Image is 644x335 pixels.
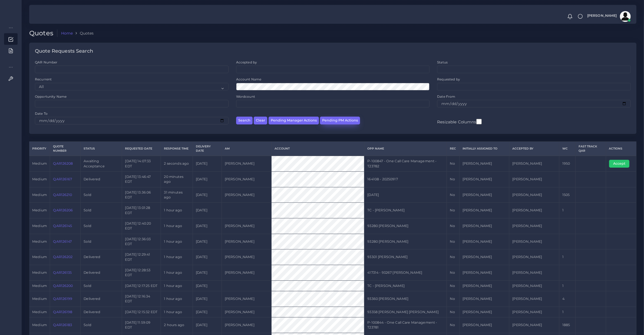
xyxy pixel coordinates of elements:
[29,29,57,37] h2: Quotes
[81,280,122,291] td: Sold
[509,307,559,317] td: [PERSON_NAME]
[161,156,193,171] td: 2 seconds ago
[476,118,482,125] input: Resizable Columns
[364,203,447,218] td: TC - [PERSON_NAME]
[364,307,447,317] td: 93358 [PERSON_NAME] [PERSON_NAME]
[459,265,509,280] td: [PERSON_NAME]
[437,77,460,82] label: Requested by
[32,208,47,212] span: medium
[509,203,559,218] td: [PERSON_NAME]
[161,187,193,203] td: 31 minutes ago
[459,187,509,203] td: [PERSON_NAME]
[193,317,222,333] td: [DATE]
[559,280,575,291] td: 1
[222,171,272,187] td: [PERSON_NAME]
[437,94,455,99] label: Date From
[236,94,255,99] label: Wordcount
[122,249,161,265] td: [DATE] 12:29:41 EDT
[122,171,161,187] td: [DATE] 13:46:47 EDT
[32,255,47,259] span: medium
[193,307,222,317] td: [DATE]
[509,187,559,203] td: [PERSON_NAME]
[222,249,272,265] td: [PERSON_NAME]
[364,317,447,333] td: P-100844 - One Call Care Management - T23781
[447,317,459,333] td: No
[161,218,193,234] td: 1 hour ago
[447,171,459,187] td: No
[509,317,559,333] td: [PERSON_NAME]
[53,208,73,212] a: QAR126206
[193,234,222,249] td: [DATE]
[222,307,272,317] td: [PERSON_NAME]
[459,291,509,307] td: [PERSON_NAME]
[254,117,267,124] button: Clear
[320,117,360,124] button: Pending PM Actions
[81,317,122,333] td: Sold
[447,142,459,156] th: REC
[437,118,481,125] label: Resizable Columns
[459,249,509,265] td: [PERSON_NAME]
[459,307,509,317] td: [PERSON_NAME]
[81,291,122,307] td: Delivered
[53,255,72,259] a: QAR126202
[364,249,447,265] td: 93301 [PERSON_NAME]
[161,234,193,249] td: 1 hour ago
[193,171,222,187] td: [DATE]
[122,203,161,218] td: [DATE] 13:01:28 EDT
[161,317,193,333] td: 2 hours ago
[81,307,122,317] td: Delivered
[32,270,47,275] span: medium
[509,249,559,265] td: [PERSON_NAME]
[53,297,72,301] a: QAR126199
[559,142,575,156] th: WC
[32,323,47,327] span: medium
[53,310,72,314] a: QAR126198
[559,307,575,317] td: 1
[161,203,193,218] td: 1 hour ago
[459,156,509,171] td: [PERSON_NAME]
[364,291,447,307] td: 93360 [PERSON_NAME]
[122,265,161,280] td: [DATE] 12:28:53 EDT
[32,161,47,165] span: medium
[364,265,447,280] td: 417314 - 93267 [PERSON_NAME]
[447,218,459,234] td: No
[81,142,122,156] th: Status
[509,291,559,307] td: [PERSON_NAME]
[364,171,447,187] td: 164108 - 20250917
[81,171,122,187] td: Delivered
[609,160,629,167] button: Accept
[509,156,559,171] td: [PERSON_NAME]
[122,291,161,307] td: [DATE] 12:16:34 EDT
[53,323,72,327] a: QAR126183
[81,218,122,234] td: Sold
[35,94,67,99] label: Opportunity Name
[459,280,509,291] td: [PERSON_NAME]
[161,265,193,280] td: 1 hour ago
[32,224,47,228] span: medium
[509,234,559,249] td: [PERSON_NAME]
[364,142,447,156] th: Opp Name
[236,77,262,82] label: Account Name
[122,280,161,291] td: [DATE] 12:17:25 EDT
[587,14,617,18] span: [PERSON_NAME]
[459,142,509,156] th: Initially Assigned to
[32,297,47,301] span: medium
[53,239,72,243] a: QAR126147
[559,187,575,203] td: 1505
[609,161,633,165] a: Accept
[35,111,48,116] label: Date To
[81,265,122,280] td: Delivered
[447,291,459,307] td: No
[447,187,459,203] td: No
[459,218,509,234] td: [PERSON_NAME]
[122,307,161,317] td: [DATE] 12:15:32 EDT
[222,291,272,307] td: [PERSON_NAME]
[236,117,253,124] button: Search
[50,142,81,156] th: Quote Number
[122,142,161,156] th: Requested Date
[437,60,448,65] label: Status
[606,142,636,156] th: Actions
[447,156,459,171] td: No
[81,234,122,249] td: Sold
[32,310,47,314] span: medium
